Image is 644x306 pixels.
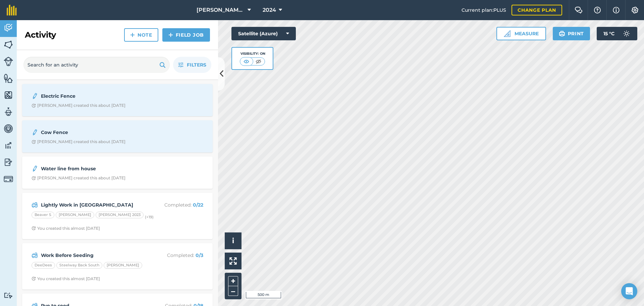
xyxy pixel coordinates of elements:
a: Lightly Work in [GEOGRAPHIC_DATA]Completed: 0/22Beaver S[PERSON_NAME][PERSON_NAME] 2023(+19)Clock... [26,197,209,235]
img: svg+xml;base64,PHN2ZyB4bWxucz0iaHR0cDovL3d3dy53My5vcmcvMjAwMC9zdmciIHdpZHRoPSI1NiIgaGVpZ2h0PSI2MC... [4,40,13,50]
strong: 0 / 3 [196,252,203,258]
img: Clock with arrow pointing clockwise [32,276,36,281]
img: svg+xml;base64,PHN2ZyB4bWxucz0iaHR0cDovL3d3dy53My5vcmcvMjAwMC9zdmciIHdpZHRoPSIxNCIgaGVpZ2h0PSIyNC... [130,31,135,39]
a: Electric FenceClock with arrow pointing clockwise[PERSON_NAME] created this about [DATE] [26,88,209,112]
img: svg+xml;base64,PD94bWwgdmVyc2lvbj0iMS4wIiBlbmNvZGluZz0idXRmLTgiPz4KPCEtLSBHZW5lcmF0b3I6IEFkb2JlIE... [4,292,13,299]
img: svg+xml;base64,PD94bWwgdmVyc2lvbj0iMS4wIiBlbmNvZGluZz0idXRmLTgiPz4KPCEtLSBHZW5lcmF0b3I6IEFkb2JlIE... [4,107,13,117]
a: Water line from houseClock with arrow pointing clockwise[PERSON_NAME] created this about [DATE] [26,161,209,185]
img: svg+xml;base64,PD94bWwgdmVyc2lvbj0iMS4wIiBlbmNvZGluZz0idXRmLTgiPz4KPCEtLSBHZW5lcmF0b3I6IEFkb2JlIE... [4,57,13,66]
img: svg+xml;base64,PD94bWwgdmVyc2lvbj0iMS4wIiBlbmNvZGluZz0idXRmLTgiPz4KPCEtLSBHZW5lcmF0b3I6IEFkb2JlIE... [620,27,633,40]
img: svg+xml;base64,PHN2ZyB4bWxucz0iaHR0cDovL3d3dy53My5vcmcvMjAwMC9zdmciIHdpZHRoPSI1MCIgaGVpZ2h0PSI0MC... [254,58,263,65]
button: Filters [173,57,211,73]
img: Clock with arrow pointing clockwise [32,103,36,108]
img: A cog icon [631,7,639,13]
input: Search for an activity [23,57,170,73]
div: Steelway Back South [56,262,102,269]
button: 15 °C [597,27,637,40]
div: [PERSON_NAME] created this about [DATE] [32,175,125,181]
div: Open Intercom Messenger [621,283,637,299]
strong: Electric Fence [41,92,147,100]
button: + [228,276,238,286]
img: svg+xml;base64,PHN2ZyB4bWxucz0iaHR0cDovL3d3dy53My5vcmcvMjAwMC9zdmciIHdpZHRoPSI1NiIgaGVpZ2h0PSI2MC... [4,90,13,100]
strong: Water line from house [41,165,147,172]
button: – [228,286,238,296]
div: Beaver S [32,212,54,218]
img: fieldmargin Logo [7,5,17,15]
div: [PERSON_NAME] 2023 [96,212,144,218]
img: Two speech bubbles overlapping with the left bubble in the forefront [575,7,583,13]
img: svg+xml;base64,PHN2ZyB4bWxucz0iaHR0cDovL3d3dy53My5vcmcvMjAwMC9zdmciIHdpZHRoPSIxNyIgaGVpZ2h0PSIxNy... [613,6,620,14]
span: [PERSON_NAME] Family Farms [197,6,245,14]
div: [PERSON_NAME] [56,212,94,218]
a: Note [124,28,158,42]
div: You created this almost [DATE] [32,226,100,231]
div: [PERSON_NAME] [104,262,142,269]
img: svg+xml;base64,PD94bWwgdmVyc2lvbj0iMS4wIiBlbmNvZGluZz0idXRmLTgiPz4KPCEtLSBHZW5lcmF0b3I6IEFkb2JlIE... [4,174,13,184]
img: svg+xml;base64,PD94bWwgdmVyc2lvbj0iMS4wIiBlbmNvZGluZz0idXRmLTgiPz4KPCEtLSBHZW5lcmF0b3I6IEFkb2JlIE... [4,140,13,150]
strong: Lightly Work in [GEOGRAPHIC_DATA] [41,201,147,209]
img: svg+xml;base64,PHN2ZyB4bWxucz0iaHR0cDovL3d3dy53My5vcmcvMjAwMC9zdmciIHdpZHRoPSI1MCIgaGVpZ2h0PSI0MC... [242,58,251,65]
div: You created this almost [DATE] [32,276,100,281]
img: svg+xml;base64,PD94bWwgdmVyc2lvbj0iMS4wIiBlbmNvZGluZz0idXRmLTgiPz4KPCEtLSBHZW5lcmF0b3I6IEFkb2JlIE... [32,251,38,259]
div: [PERSON_NAME] created this about [DATE] [32,103,125,108]
button: i [225,232,241,249]
a: Field Job [162,28,210,42]
button: Print [553,27,590,40]
img: svg+xml;base64,PD94bWwgdmVyc2lvbj0iMS4wIiBlbmNvZGluZz0idXRmLTgiPz4KPCEtLSBHZW5lcmF0b3I6IEFkb2JlIE... [32,128,38,136]
img: svg+xml;base64,PHN2ZyB4bWxucz0iaHR0cDovL3d3dy53My5vcmcvMjAwMC9zdmciIHdpZHRoPSI1NiIgaGVpZ2h0PSI2MC... [4,73,13,83]
span: 15 ° C [603,27,614,40]
span: i [232,236,234,245]
p: Completed : [150,252,203,259]
img: svg+xml;base64,PD94bWwgdmVyc2lvbj0iMS4wIiBlbmNvZGluZz0idXRmLTgiPz4KPCEtLSBHZW5lcmF0b3I6IEFkb2JlIE... [4,124,13,134]
strong: Work Before Seeding [41,252,147,259]
img: svg+xml;base64,PD94bWwgdmVyc2lvbj0iMS4wIiBlbmNvZGluZz0idXRmLTgiPz4KPCEtLSBHZW5lcmF0b3I6IEFkb2JlIE... [32,92,38,100]
a: Cow FenceClock with arrow pointing clockwise[PERSON_NAME] created this about [DATE] [26,124,209,148]
img: svg+xml;base64,PD94bWwgdmVyc2lvbj0iMS4wIiBlbmNvZGluZz0idXRmLTgiPz4KPCEtLSBHZW5lcmF0b3I6IEFkb2JlIE... [32,201,38,209]
img: svg+xml;base64,PD94bWwgdmVyc2lvbj0iMS4wIiBlbmNvZGluZz0idXRmLTgiPz4KPCEtLSBHZW5lcmF0b3I6IEFkb2JlIE... [4,157,13,167]
img: A question mark icon [593,7,601,13]
img: svg+xml;base64,PHN2ZyB4bWxucz0iaHR0cDovL3d3dy53My5vcmcvMjAwMC9zdmciIHdpZHRoPSIxOSIgaGVpZ2h0PSIyNC... [159,61,166,69]
img: svg+xml;base64,PHN2ZyB4bWxucz0iaHR0cDovL3d3dy53My5vcmcvMjAwMC9zdmciIHdpZHRoPSIxOSIgaGVpZ2h0PSIyNC... [559,30,565,38]
a: Change plan [512,5,562,15]
img: Clock with arrow pointing clockwise [32,140,36,144]
img: Four arrows, one pointing top left, one top right, one bottom right and the last bottom left [229,257,237,265]
a: Work Before SeedingCompleted: 0/3DeeDeesSteelway Back South[PERSON_NAME]Clock with arrow pointing... [26,247,209,286]
button: Satellite (Azure) [231,27,296,40]
img: Clock with arrow pointing clockwise [32,176,36,180]
img: svg+xml;base64,PD94bWwgdmVyc2lvbj0iMS4wIiBlbmNvZGluZz0idXRmLTgiPz4KPCEtLSBHZW5lcmF0b3I6IEFkb2JlIE... [32,165,38,173]
div: Visibility: On [240,51,265,56]
img: Clock with arrow pointing clockwise [32,226,36,230]
span: Filters [187,61,206,69]
strong: 0 / 22 [193,202,203,208]
div: DeeDees [32,262,55,269]
strong: Cow Fence [41,129,147,136]
button: Measure [496,27,546,40]
div: [PERSON_NAME] created this about [DATE] [32,139,125,144]
small: (+ 19 ) [145,215,154,219]
img: svg+xml;base64,PD94bWwgdmVyc2lvbj0iMS4wIiBlbmNvZGluZz0idXRmLTgiPz4KPCEtLSBHZW5lcmF0b3I6IEFkb2JlIE... [4,23,13,33]
img: svg+xml;base64,PHN2ZyB4bWxucz0iaHR0cDovL3d3dy53My5vcmcvMjAwMC9zdmciIHdpZHRoPSIxNCIgaGVpZ2h0PSIyNC... [168,31,173,39]
span: Current plan : PLUS [462,6,506,14]
h2: Activity [25,30,56,40]
p: Completed : [150,201,203,209]
span: 2024 [263,6,276,14]
img: Ruler icon [504,30,511,37]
